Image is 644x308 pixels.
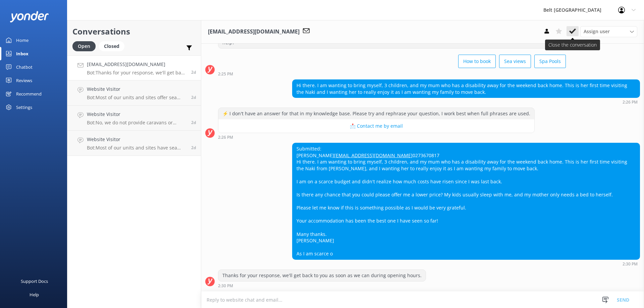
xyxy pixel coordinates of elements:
[87,61,186,68] h4: [EMAIL_ADDRESS][DOMAIN_NAME]
[87,85,186,93] h4: Website Visitor
[584,28,610,35] span: Assign user
[16,34,29,47] div: Home
[67,80,201,106] a: Website VisitorBot:Most of our units and sites offer sea views, providing some of the best views ...
[292,261,640,266] div: 02:30pm 18-Aug-2025 (UTC +12:00) Pacific/Auckland
[16,47,29,60] div: Inbox
[334,152,413,159] a: [EMAIL_ADDRESS][DOMAIN_NAME]
[499,55,531,68] button: Sea views
[67,106,201,131] a: Website VisitorBot:No, we do not provide caravans or motorhomes.2d
[292,100,640,104] div: 02:26pm 18-Aug-2025 (UTC +12:00) Pacific/Auckland
[87,145,186,151] p: Bot: Most of our units and sites have sea views, offering the best views in town with amazing sun...
[67,55,201,80] a: [EMAIL_ADDRESS][DOMAIN_NAME]Bot:Thanks for your response, we'll get back to you as soon as we can...
[10,11,49,22] img: yonder-white-logo.png
[580,26,637,37] div: Assign User
[534,55,566,68] button: Spa Pools
[623,262,638,266] strong: 2:30 PM
[218,270,426,281] div: Thanks for your response, we'll get back to you as soon as we can during opening hours.
[72,41,96,51] div: Open
[292,143,640,259] div: Submitted: [PERSON_NAME] 0273670817 Hi there. I am wanting to bring myself, 3 children, and my mu...
[218,135,535,139] div: 02:26pm 18-Aug-2025 (UTC +12:00) Pacific/Auckland
[218,119,534,133] button: 📩 Contact me by email
[87,111,186,118] h4: Website Visitor
[21,274,48,288] div: Support Docs
[72,42,99,50] a: Open
[87,70,186,76] p: Bot: Thanks for your response, we'll get back to you as soon as we can during opening hours.
[16,87,42,101] div: Recommend
[218,135,233,139] strong: 2:26 PM
[218,283,426,288] div: 02:30pm 18-Aug-2025 (UTC +12:00) Pacific/Auckland
[30,288,39,301] div: Help
[218,72,233,76] strong: 2:25 PM
[191,145,196,150] span: 06:13am 18-Aug-2025 (UTC +12:00) Pacific/Auckland
[87,95,186,101] p: Bot: Most of our units and sites offer sea views, providing some of the best views in town with a...
[208,27,300,36] h3: [EMAIL_ADDRESS][DOMAIN_NAME]
[218,108,534,119] div: ⚡ I don't have an answer for that in my knowledge base. Please try and rephrase your question, I ...
[458,55,496,68] button: How to book
[191,120,196,125] span: 09:34am 18-Aug-2025 (UTC +12:00) Pacific/Auckland
[99,42,128,50] a: Closed
[16,101,32,114] div: Settings
[292,80,640,98] div: Hi there. I am wanting to bring myself, 3 children, and my mum who has a disability away for the ...
[67,131,201,156] a: Website VisitorBot:Most of our units and sites have sea views, offering the best views in town wi...
[623,100,638,104] strong: 2:26 PM
[87,120,186,126] p: Bot: No, we do not provide caravans or motorhomes.
[191,69,196,75] span: 02:30pm 18-Aug-2025 (UTC +12:00) Pacific/Auckland
[218,284,233,288] strong: 2:30 PM
[191,95,196,100] span: 02:05pm 18-Aug-2025 (UTC +12:00) Pacific/Auckland
[16,60,33,74] div: Chatbot
[16,74,32,87] div: Reviews
[72,25,196,38] h2: Conversations
[87,136,186,143] h4: Website Visitor
[99,41,124,51] div: Closed
[218,71,566,76] div: 02:25pm 18-Aug-2025 (UTC +12:00) Pacific/Auckland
